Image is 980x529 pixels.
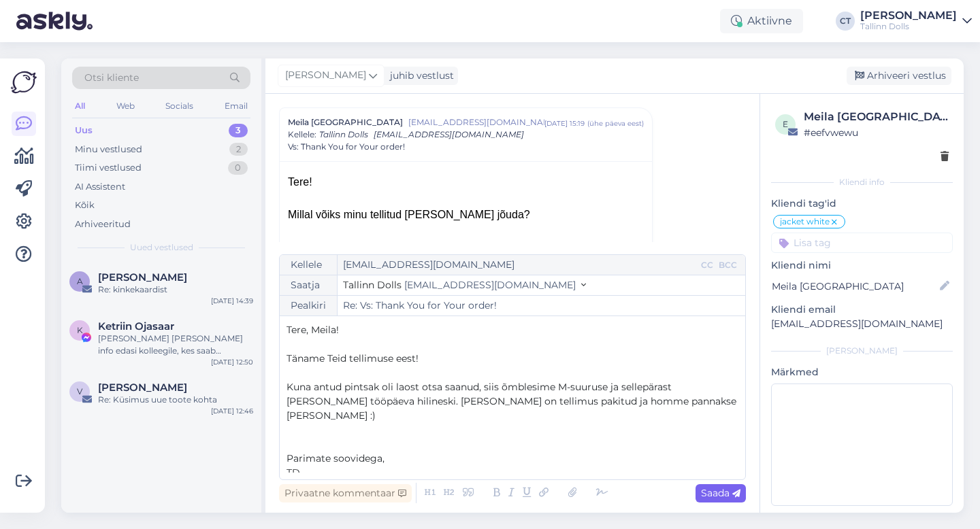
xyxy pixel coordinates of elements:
span: Kuna antud pintsak oli laost otsa saanud, siis õmblesime M-suuruse ja sellepärast [PERSON_NAME] t... [287,381,739,422]
div: [DATE] 12:50 [211,357,253,367]
div: Re: kinkekaardist [98,284,253,296]
div: [PERSON_NAME] [PERSON_NAME] info edasi kolleegile, kes saab täpsustada soodushinna kehtivuse koht... [98,332,253,357]
input: Lisa tag [771,233,953,253]
div: Kellele [280,255,338,275]
div: CT [836,12,855,31]
span: virge vits [98,381,187,394]
span: A [77,276,83,286]
div: 0 [228,161,248,175]
span: [PERSON_NAME] [285,68,366,83]
span: Tallinn Dolls [319,129,368,139]
span: [EMAIL_ADDRESS][DOMAIN_NAME] [374,129,524,139]
div: # eefvwewu [804,125,949,140]
div: CC [698,259,716,271]
div: Socials [163,97,196,115]
input: Recepient... [338,255,698,275]
div: Kõik [75,199,95,212]
span: [EMAIL_ADDRESS][DOMAIN_NAME] [408,116,544,129]
span: Uued vestlused [130,241,193,254]
span: Ketriin Ojasaar [98,320,174,332]
img: Askly Logo [11,69,37,95]
span: [EMAIL_ADDRESS][DOMAIN_NAME] [404,279,576,291]
div: ( ühe päeva eest ) [587,118,644,129]
div: Web [114,97,137,115]
div: Meila [GEOGRAPHIC_DATA] [804,109,949,125]
a: [PERSON_NAME]Tallinn Dolls [860,10,972,32]
p: [EMAIL_ADDRESS][DOMAIN_NAME] [771,317,953,331]
div: Uus [75,124,93,137]
span: K [77,325,83,335]
div: Email [222,97,250,115]
input: Lisa nimi [772,279,937,294]
span: Vs: Thank You for Your order! [288,141,405,153]
div: Minu vestlused [75,143,142,156]
div: Kliendi info [771,176,953,188]
div: AI Assistent [75,180,125,194]
div: juhib vestlust [385,69,454,83]
div: Arhiveeri vestlus [847,67,951,85]
div: Millal võiks minu tellitud [PERSON_NAME] jõuda? [288,207,644,223]
p: Kliendi email [771,303,953,317]
div: 2 [229,143,248,156]
div: [PERSON_NAME] [860,10,957,21]
span: jacket white [780,218,830,226]
input: Write subject here... [338,296,745,315]
p: Kliendi nimi [771,258,953,273]
span: Parimate soovidega, [287,452,385,464]
div: [PERSON_NAME] [771,345,953,357]
p: Märkmed [771,365,953,379]
div: Re: Küsimus uue toote kohta [98,394,253,406]
span: Tere, Meila! [287,324,339,336]
div: [DATE] 15:19 [544,118,585,129]
span: Kellele : [288,129,316,139]
p: Kliendi tag'id [771,197,953,211]
div: Aktiivne [720,9,803,33]
div: Pealkiri [280,296,338,315]
div: [DATE] 14:39 [211,296,253,306]
div: Tallinn Dolls [860,21,957,32]
span: Otsi kliente [84,71,139,85]
span: Meila [GEOGRAPHIC_DATA] [288,116,403,129]
div: Tiimi vestlused [75,161,142,175]
span: v [77,386,82,396]
div: 3 [229,124,248,137]
span: e [783,119,788,129]
div: Saatja [280,275,338,295]
span: TD [287,466,300,479]
div: Tere! [288,174,644,190]
div: Privaatne kommentaar [279,484,412,502]
span: Täname Teid tellimuse eest! [287,352,419,364]
button: Tallinn Dolls [EMAIL_ADDRESS][DOMAIN_NAME] [343,278,586,292]
span: Tallinn Dolls [343,279,402,291]
span: Saada [701,487,740,499]
div: [DATE] 12:46 [211,406,253,416]
div: Arhiveeritud [75,218,131,231]
div: All [72,97,88,115]
div: BCC [716,259,740,271]
div: Meila [GEOGRAPHIC_DATA] [288,239,644,256]
span: Anni Saarma [98,271,187,284]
